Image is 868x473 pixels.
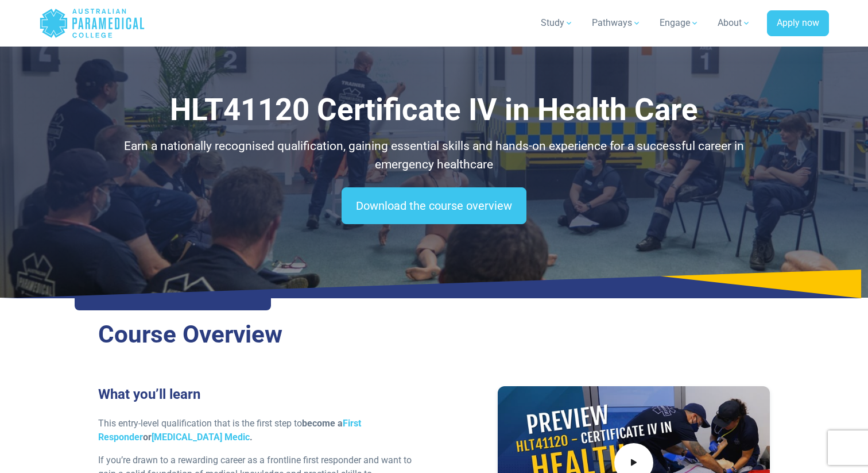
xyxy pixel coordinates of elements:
h1: HLT41120 Certificate IV in Health Care [98,92,770,128]
h2: Course Overview [98,320,770,349]
p: Earn a nationally recognised qualification, gaining essential skills and hands-on experience for ... [98,137,770,174]
a: Apply now [767,10,829,37]
a: Study [534,7,580,39]
a: Download the course overview [342,187,526,224]
a: [MEDICAL_DATA] Medic [152,432,250,443]
a: Engage [653,7,706,39]
a: First Responder [98,418,361,443]
a: Pathways [585,7,648,39]
strong: become a or . [98,418,361,443]
h3: What you’ll learn [98,386,427,403]
p: This entry-level qualification that is the first step to [98,417,427,444]
a: Australian Paramedical College [39,5,145,42]
a: About [711,7,758,39]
